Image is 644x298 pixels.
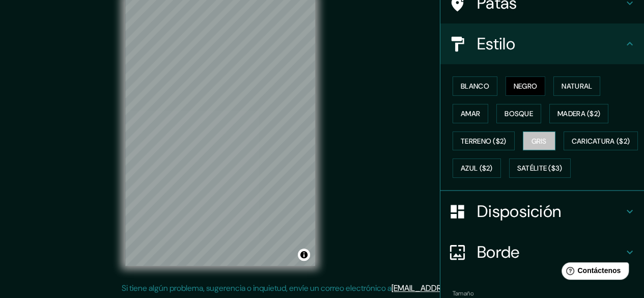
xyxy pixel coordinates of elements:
font: Disposición [477,201,561,222]
button: Terreno ($2) [453,131,515,151]
font: Blanco [461,82,489,91]
button: Azul ($2) [453,158,501,178]
button: Amar [453,104,488,123]
font: Azul ($2) [461,164,493,173]
button: Satélite ($3) [509,158,571,178]
font: Terreno ($2) [461,137,507,146]
font: Amar [461,109,480,118]
font: Satélite ($3) [517,164,563,173]
font: Natural [562,82,592,91]
font: Gris [531,137,547,146]
font: Si tiene algún problema, sugerencia o inquietud, envíe un correo electrónico a [122,283,391,293]
button: Gris [523,131,555,151]
button: Negro [506,76,546,96]
button: Natural [553,76,600,96]
a: [EMAIL_ADDRESS][DOMAIN_NAME] [391,283,517,293]
font: Negro [514,82,538,91]
font: Tamaño [453,289,473,297]
font: Estilo [477,33,515,55]
button: Caricatura ($2) [564,131,638,151]
div: Estilo [440,23,644,64]
button: Blanco [453,76,497,96]
div: Borde [440,232,644,273]
button: Activar o desactivar atribución [298,249,310,261]
button: Madera ($2) [549,104,608,123]
font: Caricatura ($2) [572,137,630,146]
div: Disposición [440,191,644,232]
font: Bosque [505,109,533,118]
iframe: Lanzador de widgets de ayuda [553,258,633,287]
button: Bosque [496,104,541,123]
font: Madera ($2) [557,109,600,118]
font: Borde [477,241,520,263]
